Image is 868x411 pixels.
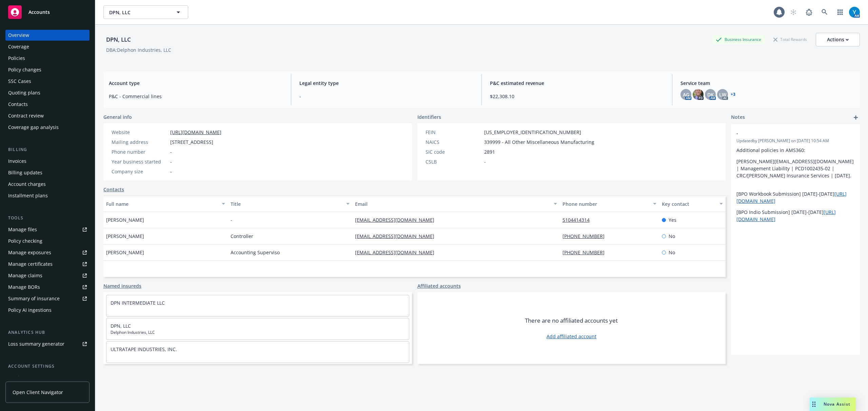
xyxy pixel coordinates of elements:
[816,33,860,46] button: Actions
[833,5,847,19] a: Switch app
[8,110,44,121] div: Contract review
[170,158,172,165] span: -
[170,129,221,135] a: [URL][DOMAIN_NAME]
[231,200,342,208] div: Title
[231,216,232,223] span: -
[669,249,675,256] span: No
[5,305,90,316] a: Policy AI ingestions
[563,233,610,239] a: [PHONE_NUMBER]
[736,138,854,144] span: Updated by [PERSON_NAME] on [DATE] 10:54 AM
[787,5,800,19] a: Start snowing
[8,122,59,133] div: Coverage gap analysis
[712,35,765,44] div: Business Insurance
[8,282,40,293] div: Manage BORs
[5,87,90,98] a: Quoting plans
[8,167,42,178] div: Billing updates
[106,46,171,53] div: DBA: Delphon Industries, LLC
[5,224,90,235] a: Manage files
[426,129,481,136] div: FEIN
[5,30,90,41] a: Overview
[484,138,594,146] span: 339999 - All Other Miscellaneous Manufacturing
[8,236,42,246] div: Policy checking
[827,33,849,46] div: Actions
[111,300,165,306] a: DPN INTERMEDIATE LLC
[417,282,461,289] a: Affiliated accounts
[707,91,714,98] span: DK
[8,224,37,235] div: Manage files
[8,190,48,201] div: Installment plans
[5,363,90,370] div: Account settings
[683,91,689,98] span: AG
[659,196,726,212] button: Key contact
[484,129,581,136] span: [US_EMPLOYER_IDENTIFICATION_NUMBER]
[8,99,28,110] div: Contacts
[719,91,726,98] span: LW
[5,282,90,293] a: Manage BORs
[525,317,618,325] span: There are no affiliated accounts yet
[426,138,481,146] div: NAICS
[810,397,818,411] div: Drag to move
[170,168,172,175] span: -
[8,372,37,383] div: Service team
[8,305,52,316] div: Policy AI ingestions
[299,80,473,87] span: Legal entity type
[560,196,659,212] button: Phone number
[5,76,90,87] a: SSC Cases
[103,35,134,44] div: DPN, LLC
[5,167,90,178] a: Billing updates
[484,158,486,165] span: -
[669,233,675,240] span: No
[669,216,676,223] span: Yes
[852,113,860,122] a: add
[8,179,46,190] div: Account charges
[111,329,405,336] span: Delphon Industries, LLC
[8,30,29,41] div: Overview
[106,249,144,256] span: [PERSON_NAME]
[5,372,90,383] a: Service team
[103,196,228,212] button: Full name
[426,158,481,165] div: CSLB
[824,401,850,407] span: Nova Assist
[355,217,440,223] a: [EMAIL_ADDRESS][DOMAIN_NAME]
[8,339,64,349] div: Loss summary generator
[5,270,90,281] a: Manage claims
[112,129,167,136] div: Website
[109,93,283,100] span: P&C - Commercial lines
[5,329,90,336] div: Analytics hub
[13,389,63,396] span: Open Client Navigator
[5,99,90,110] a: Contacts
[736,158,854,179] p: [PERSON_NAME][EMAIL_ADDRESS][DOMAIN_NAME] | Management Liability | PCD1002435-02 | CRC/[PERSON_NA...
[5,110,90,121] a: Contract review
[103,282,141,289] a: Named insureds
[5,247,90,258] span: Manage exposures
[8,76,31,87] div: SSC Cases
[8,259,53,269] div: Manage certificates
[5,339,90,349] a: Loss summary generator
[8,293,60,304] div: Summary of insurance
[8,41,29,52] div: Coverage
[112,148,167,155] div: Phone number
[680,80,854,87] span: Service team
[417,113,441,121] span: Identifiers
[8,87,40,98] div: Quoting plans
[662,200,715,208] div: Key contact
[547,333,596,340] a: Add affiliated account
[5,190,90,201] a: Installment plans
[355,249,440,256] a: [EMAIL_ADDRESS][DOMAIN_NAME]
[106,200,218,208] div: Full name
[109,80,283,87] span: Account type
[736,130,837,137] span: -
[426,148,481,155] div: SIC code
[490,93,664,100] span: $22,308.10
[170,148,172,155] span: -
[103,186,124,193] a: Contacts
[355,233,440,239] a: [EMAIL_ADDRESS][DOMAIN_NAME]
[693,89,704,100] img: photo
[810,397,856,411] button: Nova Assist
[170,138,213,146] span: [STREET_ADDRESS]
[5,64,90,75] a: Policy changes
[231,249,280,256] span: Accounting Superviso
[736,190,854,204] p: [BPO Workbook Submission] [DATE]-[DATE]
[736,147,854,154] p: Additional policies in AMS360:
[5,179,90,190] a: Account charges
